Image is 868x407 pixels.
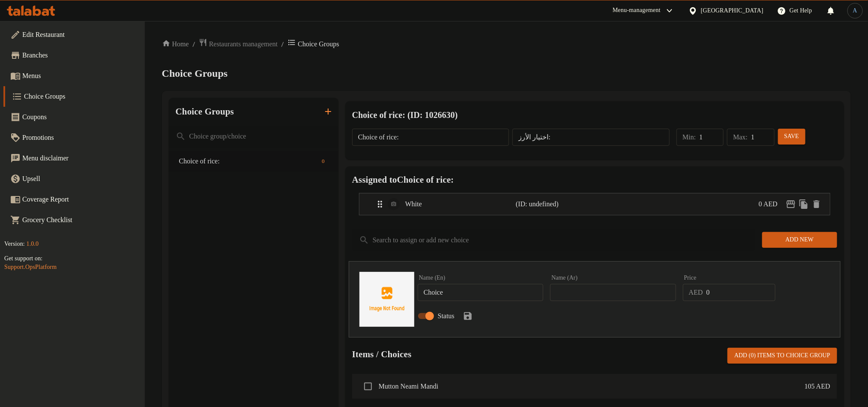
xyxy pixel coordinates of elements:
[418,284,544,301] input: Enter name En
[762,232,837,248] button: Add New
[461,310,474,323] button: save
[3,45,145,66] a: Branches
[199,38,278,50] a: Restaurants management
[853,6,857,15] span: A
[24,91,138,102] span: Choice Groups
[22,133,138,143] span: Promotions
[318,157,328,166] span: 0
[733,132,748,142] p: Max:
[352,190,837,219] li: Expand
[701,6,763,15] div: [GEOGRAPHIC_DATA]
[176,105,234,118] h2: Choice Groups
[785,131,799,142] span: Save
[22,194,138,205] span: Coverage Report
[22,71,138,81] span: Menus
[727,348,837,364] button: Add (0) items to choice group
[405,199,516,209] p: White
[613,6,661,16] div: Menu-management
[162,38,851,50] nav: breadcrumb
[22,215,138,225] span: Grocery Checklist
[162,39,189,49] a: Home
[22,50,138,60] span: Branches
[359,193,830,215] div: Expand
[352,108,837,122] h3: Choice of rice: (ID: 1026630)
[805,381,830,392] p: 105 AED
[778,129,805,145] button: Save
[352,348,412,361] h2: Items / Choices
[3,210,145,230] a: Grocery Checklist
[352,173,837,186] h2: Assigned to Choice of rice:
[169,151,338,172] div: Choice of rice:0
[4,255,42,262] span: Get support on:
[784,198,797,211] button: edit
[169,126,338,148] input: search
[22,153,138,163] span: Menu disclaimer
[281,39,284,49] li: /
[810,198,823,211] button: delete
[192,39,195,49] li: /
[3,24,145,45] a: Edit Restaurant
[179,156,318,166] span: Choice of rice:
[4,241,25,247] span: Version:
[3,169,145,189] a: Upsell
[759,199,784,209] p: 0 AED
[689,287,703,298] p: AED
[706,284,775,301] input: Please enter price
[3,148,145,169] a: Menu disclaimer
[359,377,377,395] span: Select choice
[3,127,145,148] a: Promotions
[209,39,278,49] span: Restaurants management
[298,39,339,49] span: Choice Groups
[797,198,810,211] button: duplicate
[3,66,145,86] a: Menus
[22,112,138,122] span: Coupons
[769,235,830,245] span: Add New
[550,284,676,301] input: Enter name Ar
[162,68,228,79] span: Choice Groups
[4,264,57,270] a: Support.OpsPlatform
[379,381,805,392] span: Mutton Neami Mandi
[3,86,145,107] a: Choice Groups
[3,107,145,127] a: Coupons
[27,241,39,247] span: 1.0.0
[3,189,145,210] a: Coverage Report
[682,132,696,142] p: Min:
[438,311,455,321] span: Status
[22,30,138,40] span: Edit Restaurant
[516,199,590,209] p: (ID: undefined)
[734,350,830,361] span: Add (0) items to choice group
[22,174,138,184] span: Upsell
[318,156,328,166] div: Choices
[352,229,755,251] input: search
